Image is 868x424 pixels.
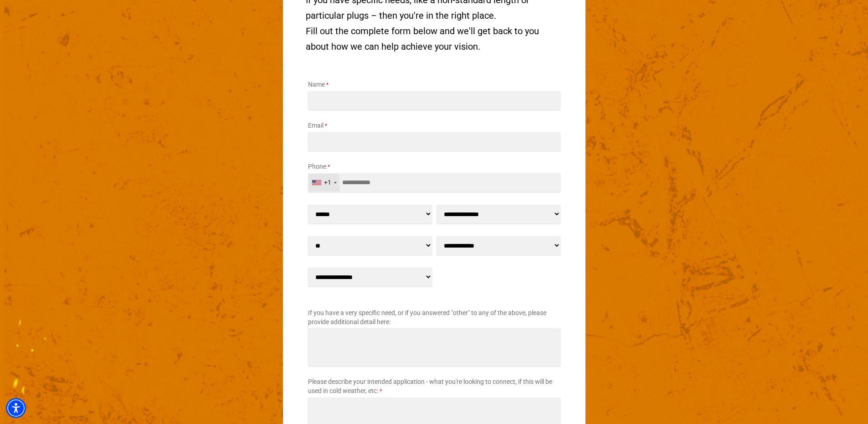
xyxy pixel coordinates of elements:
[306,23,563,54] p: Fill out the complete form below and we'll get back to you about how we can help achieve your vis...
[308,174,339,191] div: United States: +1
[308,122,324,129] span: Email
[6,398,26,418] div: Accessibility Menu
[324,178,331,187] div: +1
[308,378,552,394] span: Please describe your intended application - what you're looking to connect, if this will be used ...
[308,309,546,326] span: If you have a very specific need, or if you answered "other" to any of the above, please provide ...
[308,163,326,170] span: Phone
[308,81,325,88] span: Name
